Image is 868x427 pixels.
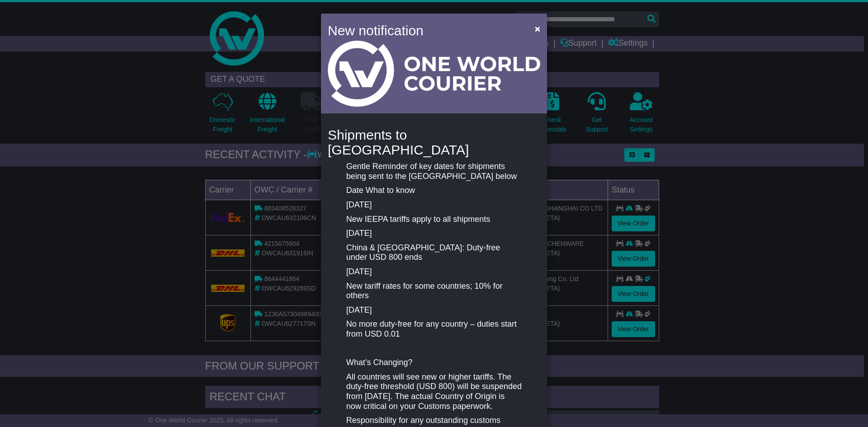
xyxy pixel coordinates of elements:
[328,41,540,107] img: Light
[346,162,522,181] p: Gentle Reminder of key dates for shipments being sent to the [GEOGRAPHIC_DATA] below
[346,186,522,196] p: Date What to know
[535,23,540,34] span: ×
[346,305,522,315] p: [DATE]
[346,282,522,301] p: New tariff rates for some countries; 10% for others
[346,267,522,277] p: [DATE]
[346,215,522,225] p: New IEEPA tariffs apply to all shipments
[328,127,540,157] h4: Shipments to [GEOGRAPHIC_DATA]
[346,319,522,339] p: No more duty-free for any country – duties start from USD 0.01
[530,19,545,38] button: Close
[346,358,522,368] p: What’s Changing?
[346,229,522,239] p: [DATE]
[346,200,522,210] p: [DATE]
[346,243,522,263] p: China & [GEOGRAPHIC_DATA]: Duty-free under USD 800 ends
[346,372,522,411] p: All countries will see new or higher tariffs. The duty-free threshold (USD 800) will be suspended...
[328,20,522,41] h4: New notification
